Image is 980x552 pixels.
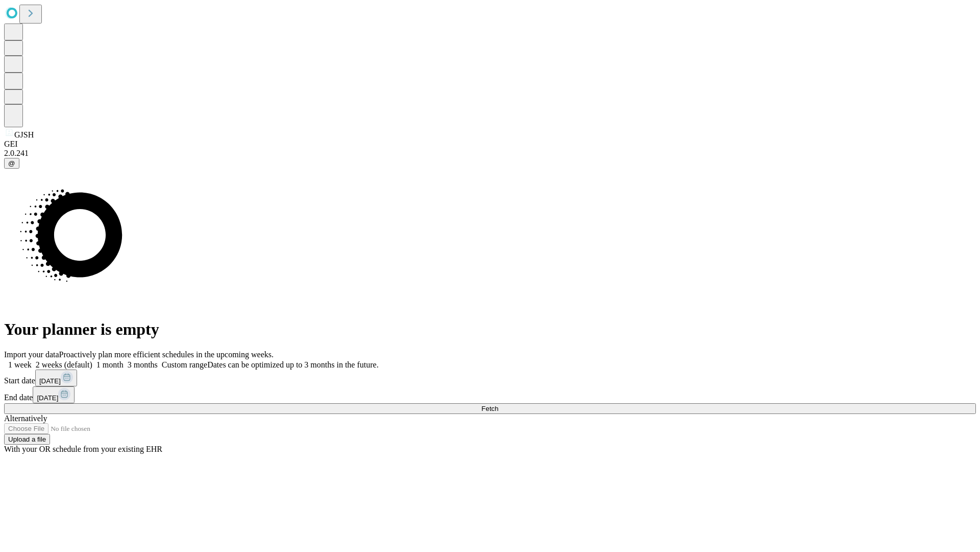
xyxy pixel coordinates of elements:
span: 1 week [8,360,32,369]
span: Alternatively [4,414,47,423]
span: [DATE] [39,377,61,385]
span: Dates can be optimized up to 3 months in the future. [207,360,378,369]
div: End date [4,386,976,403]
span: Proactively plan more efficient schedules in the upcoming weeks. [59,350,274,359]
span: 3 months [128,360,158,369]
span: GJSH [14,130,34,139]
span: @ [8,159,15,167]
button: Fetch [4,403,976,414]
span: Import your data [4,350,59,359]
button: Upload a file [4,434,50,445]
div: 2.0.241 [4,149,976,158]
h1: Your planner is empty [4,320,976,339]
button: [DATE] [33,386,75,403]
span: [DATE] [37,394,58,402]
button: @ [4,158,19,169]
span: Fetch [481,405,498,412]
button: [DATE] [35,370,77,386]
div: GEI [4,140,976,149]
span: With your OR schedule from your existing EHR [4,445,162,453]
span: 1 month [96,360,124,369]
span: 2 weeks (default) [36,360,92,369]
div: Start date [4,370,976,386]
span: Custom range [162,360,207,369]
